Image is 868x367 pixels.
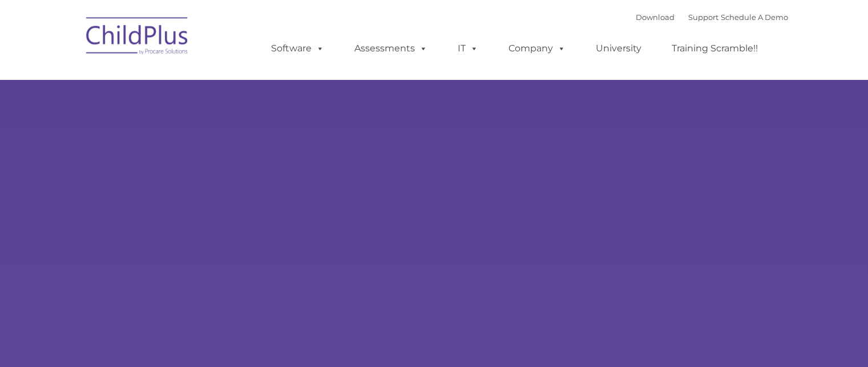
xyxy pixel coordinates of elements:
[343,37,439,60] a: Assessments
[497,37,577,60] a: Company
[80,9,195,66] img: ChildPlus by Procare Solutions
[721,13,788,22] a: Schedule A Demo
[446,37,490,60] a: IT
[636,13,788,22] font: |
[660,37,769,60] a: Training Scramble!!
[260,37,336,60] a: Software
[636,13,675,22] a: Download
[584,37,653,60] a: University
[688,13,718,22] a: Support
